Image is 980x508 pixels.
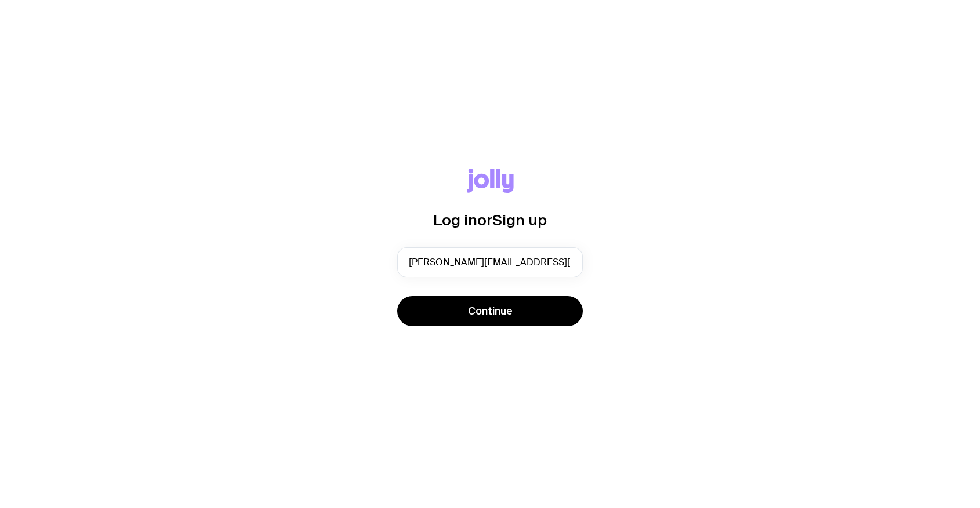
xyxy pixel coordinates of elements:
[492,211,547,228] span: Sign up
[468,304,513,318] span: Continue
[397,247,583,277] input: you@email.com
[477,211,492,228] span: or
[433,211,477,228] span: Log in
[397,296,583,326] button: Continue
